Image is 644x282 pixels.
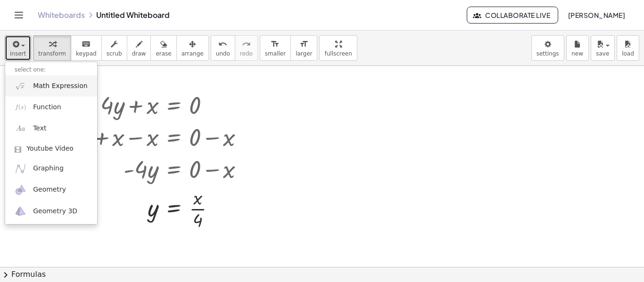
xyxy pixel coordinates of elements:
span: erase [156,50,171,57]
span: undo [216,50,230,57]
i: undo [218,39,227,50]
img: ggb-graphing.svg [15,163,26,175]
a: Geometry [5,179,97,201]
span: transform [38,50,66,57]
button: format_sizesmaller [260,35,291,61]
i: format_size [271,39,280,50]
i: redo [242,39,251,50]
span: settings [537,50,559,57]
button: erase [150,35,176,61]
span: fullscreen [324,50,352,57]
a: Whiteboards [38,10,85,20]
button: format_sizelarger [290,35,317,61]
button: undoundo [211,35,235,61]
button: [PERSON_NAME] [560,7,633,24]
span: save [596,50,609,57]
span: Geometry 3D [33,207,77,216]
button: settings [531,35,564,61]
button: fullscreen [319,35,357,61]
button: draw [127,35,151,61]
button: arrange [176,35,209,61]
button: new [566,35,589,61]
button: Toggle navigation [11,8,26,23]
button: save [591,35,615,61]
img: ggb-geometry.svg [15,184,26,196]
span: Function [33,103,61,112]
span: [PERSON_NAME] [568,11,625,19]
img: Aa.png [15,123,26,135]
span: smaller [265,50,286,57]
button: scrub [101,35,127,61]
span: keypad [76,50,97,57]
li: select one: [5,64,97,75]
span: redo [240,50,253,57]
a: Graphing [5,158,97,179]
a: Math Expression [5,75,97,97]
span: Text [33,124,46,133]
span: Graphing [33,164,64,173]
button: load [617,35,639,61]
span: new [571,50,583,57]
span: Youtube Video [26,144,74,153]
span: arrange [182,50,204,57]
button: transform [33,35,71,61]
span: larger [296,50,312,57]
button: insert [5,35,31,61]
span: load [622,50,634,57]
span: draw [132,50,146,57]
span: Math Expression [33,81,87,91]
img: ggb-3d.svg [15,205,26,217]
button: Collaborate Live [467,7,558,24]
button: keyboardkeypad [71,35,102,61]
a: Geometry 3D [5,201,97,222]
span: Geometry [33,185,66,194]
i: format_size [299,39,308,50]
span: insert [10,50,26,57]
a: Function [5,97,97,118]
img: f_x.png [15,101,26,113]
a: Youtube Video [5,139,97,158]
span: Collaborate Live [475,11,550,19]
button: redoredo [235,35,258,61]
i: keyboard [82,39,91,50]
span: scrub [107,50,122,57]
a: Text [5,118,97,139]
img: sqrt_x.png [15,80,26,92]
